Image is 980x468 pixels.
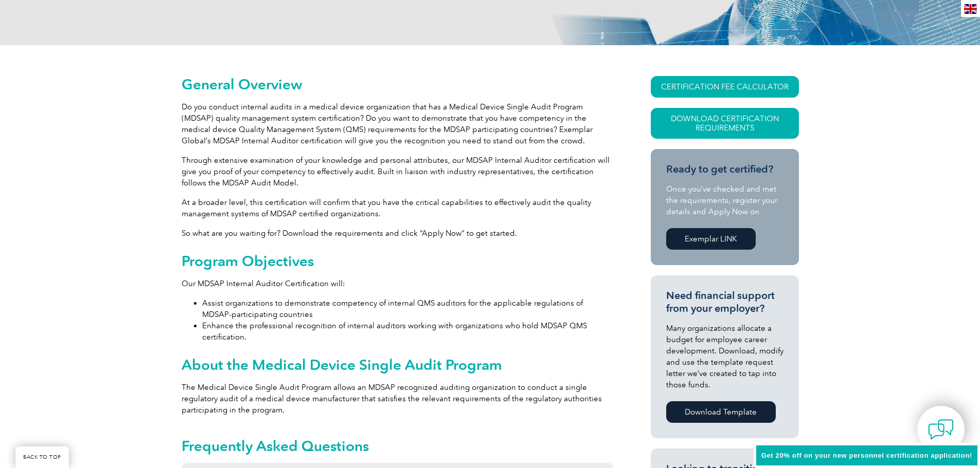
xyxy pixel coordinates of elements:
h2: Program Objectives [182,253,614,269]
p: At a broader level, this certification will confirm that you have the critical capabilities to ef... [182,197,614,219]
h2: About the Medical Device Single Audit Program [182,357,614,373]
img: en [964,4,977,14]
li: Assist organizations to demonstrate competency of internal QMS auditors for the applicable regula... [202,297,614,320]
p: Our MDSAP Internal Auditor Certification will: [182,278,614,289]
a: BACK TO TOP [15,446,69,468]
a: Download Certification Requirements [651,108,799,139]
h2: Frequently Asked Questions [182,438,614,454]
h3: Ready to get certified? [666,163,783,176]
a: CERTIFICATION FEE CALCULATOR [651,76,799,98]
img: contact-chat.png [928,417,954,442]
p: The Medical Device Single Audit Program allows an MDSAP recognized auditing organization to condu... [182,382,614,416]
p: Many organizations allocate a budget for employee career development. Download, modify and use th... [666,323,783,390]
h3: Need financial support from your employer? [666,289,783,315]
li: Enhance the professional recognition of internal auditors working with organizations who hold MDS... [202,320,614,343]
p: Through extensive examination of your knowledge and personal attributes, our MDSAP Internal Audit... [182,155,614,189]
p: So what are you waiting for? Download the requirements and click “Apply Now” to get started. [182,228,614,239]
span: Get 20% off on your new personnel certification application! [761,452,972,459]
p: Do you conduct internal audits in a medical device organization that has a Medical Device Single ... [182,101,614,146]
a: Download Template [666,401,776,423]
h2: General Overview [182,76,614,92]
a: Exemplar LINK [666,228,756,250]
p: Once you’ve checked and met the requirements, register your details and Apply Now on [666,183,783,217]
